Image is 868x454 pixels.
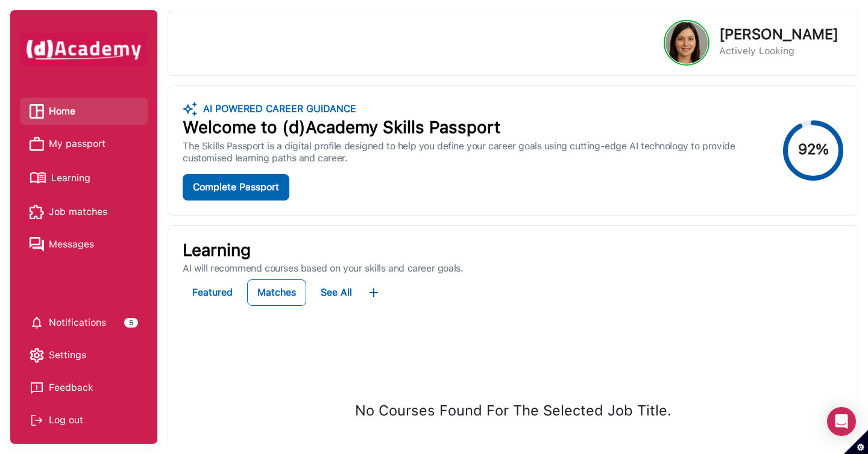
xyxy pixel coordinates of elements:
[30,137,44,151] img: My passport icon
[30,237,44,252] img: Messages icon
[49,203,107,221] span: Job matches
[49,102,75,120] span: Home
[183,140,778,164] div: The Skills Passport is a digital profile designed to help you define your career goals using cutt...
[192,284,233,301] div: Featured
[49,235,94,253] span: Messages
[30,413,44,428] img: Log out
[20,33,148,66] img: dAcademy
[30,135,138,153] a: My passport iconMy passport
[30,203,138,221] a: Job matches iconJob matches
[30,411,138,429] div: Log out
[257,284,296,301] div: Matches
[183,402,843,420] h4: No Courses Found For The Selected Job Title.
[197,101,356,117] div: AI POWERED CAREER GUIDANCE
[321,284,352,301] div: See All
[183,101,197,117] img: ...
[247,279,306,306] button: Matches
[30,235,138,253] a: Messages iconMessages
[51,169,90,187] span: Learning
[49,314,106,332] span: Notifications
[844,430,868,454] button: Set cookie preferences
[719,44,838,58] p: Actively Looking
[30,102,138,120] a: Home iconHome
[30,167,46,188] img: Learning icon
[183,174,289,201] button: Complete Passport
[30,167,138,188] a: Learning iconLearning
[49,346,86,364] span: Settings
[30,205,44,219] img: Job matches icon
[183,240,843,261] p: Learning
[49,135,105,153] span: My passport
[30,348,44,362] img: setting
[311,279,362,306] button: See All
[124,318,138,328] div: 5
[183,263,843,275] p: AI will recommend courses based on your skills and career goals.
[366,285,381,300] img: ...
[719,27,838,42] p: [PERSON_NAME]
[665,22,708,64] img: Profile
[30,316,44,330] img: setting
[30,379,138,397] a: Feedback
[30,381,44,395] img: feedback
[30,104,44,119] img: Home icon
[183,117,778,138] div: Welcome to (d)Academy Skills Passport
[797,140,828,158] text: 92%
[183,279,242,306] button: Featured
[193,179,279,196] div: Complete Passport
[827,407,856,436] div: Open Intercom Messenger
